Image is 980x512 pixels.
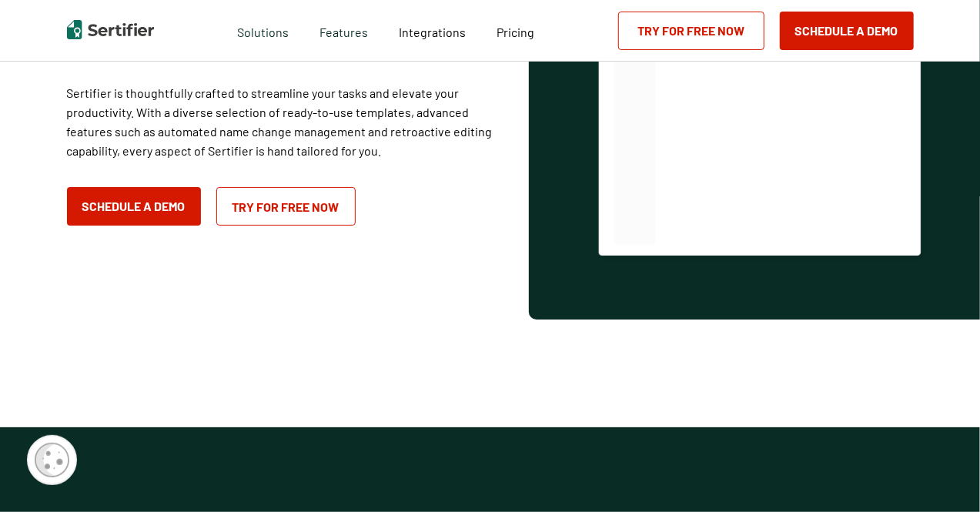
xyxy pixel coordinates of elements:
[216,187,356,226] a: Try for Free Now
[618,12,764,50] a: Try for Free Now
[399,21,466,40] a: Integrations
[780,12,914,50] button: Schedule a Demo
[67,20,154,39] img: Sertifier | Digital Credentialing Platform
[399,25,466,39] span: Integrations
[497,21,534,40] a: Pricing
[35,443,69,477] img: Cookie Popup Icon
[67,187,201,226] button: Schedule a Demo
[237,21,289,40] span: Solutions
[903,438,980,512] iframe: Chat Widget
[67,83,498,160] p: Sertifier is thoughtfully crafted to streamline your tasks and elevate your productivity. With a ...
[319,21,368,40] span: Features
[497,25,534,39] span: Pricing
